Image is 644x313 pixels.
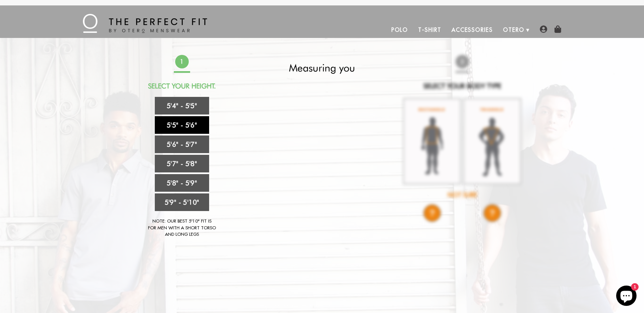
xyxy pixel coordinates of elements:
[155,193,209,211] a: 5'9" - 5'10"
[446,22,498,38] a: Accessories
[155,155,209,172] a: 5'7" - 5'8"
[174,54,190,70] span: 1
[498,22,530,38] a: Otero
[148,218,216,238] div: Note: Our best 5'10" fit is for men with a short torso and long legs
[155,174,209,192] a: 5'8" - 5'9"
[554,25,562,33] img: shopping-bag-icon.png
[540,25,547,33] img: user-account-icon.png
[413,22,446,38] a: T-Shirt
[122,82,242,90] h2: Select Your Height.
[155,97,209,114] a: 5'4" - 5'5"
[262,62,382,74] h2: Measuring you
[155,135,209,153] a: 5'6" - 5'7"
[614,286,639,308] inbox-online-store-chat: Shopify online store chat
[155,116,209,134] a: 5'5" - 5'6"
[83,14,207,33] img: The Perfect Fit - by Otero Menswear - Logo
[386,22,413,38] a: Polo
